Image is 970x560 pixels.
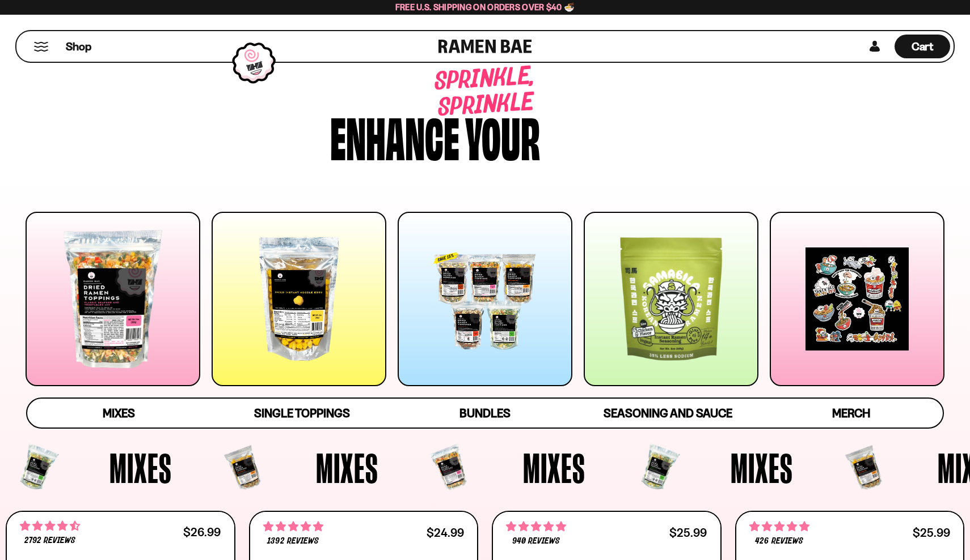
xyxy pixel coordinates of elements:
[755,537,803,546] span: 426 reviews
[576,399,760,428] a: Seasoning and Sauce
[24,536,75,545] span: 2792 reviews
[263,519,323,534] span: 4.76 stars
[749,519,809,534] span: 4.76 stars
[330,109,459,163] div: Enhance
[254,406,350,420] span: Single Toppings
[66,35,91,58] a: Shop
[506,519,566,534] span: 4.75 stars
[731,447,793,489] span: Mixes
[669,527,707,538] div: $25.99
[465,109,540,163] div: your
[183,527,221,537] div: $26.99
[604,406,732,420] span: Seasoning and Sauce
[33,42,49,52] button: Mobile Menu Trigger
[913,527,950,538] div: $25.99
[267,537,318,546] span: 1392 reviews
[109,447,172,489] span: Mixes
[427,527,464,538] div: $24.99
[316,447,378,489] span: Mixes
[395,2,575,12] span: Free U.S. Shipping on Orders over $40 🍜
[760,399,943,428] a: Merch
[20,519,80,533] span: 4.68 stars
[523,447,585,489] span: Mixes
[27,399,210,428] a: Mixes
[210,399,394,428] a: Single Toppings
[103,406,135,420] span: Mixes
[912,40,934,53] span: Cart
[66,39,91,54] span: Shop
[512,537,560,546] span: 940 reviews
[832,406,870,420] span: Merch
[394,399,577,428] a: Bundles
[895,31,950,62] a: Cart
[459,406,511,420] span: Bundles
